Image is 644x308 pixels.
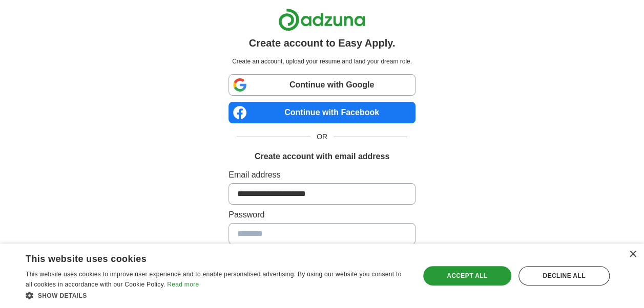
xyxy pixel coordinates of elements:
div: This website uses cookies [26,250,382,265]
h1: Create account with email address [255,150,389,163]
span: OR [310,131,334,142]
div: Show details [26,290,408,300]
label: Email address [228,169,416,181]
div: Decline all [518,266,610,285]
img: Adzuna logo [278,8,365,31]
span: This website uses cookies to improve user experience and to enable personalised advertising. By u... [26,271,401,288]
p: Create an account, upload your resume and land your dream role. [231,57,413,66]
a: Continue with Google [228,74,416,96]
a: Read more, opens a new window [167,281,199,288]
label: Password [228,209,416,221]
span: Show details [38,292,87,299]
div: Close [629,251,636,258]
a: Continue with Facebook [228,102,416,123]
h1: Create account to Easy Apply. [249,35,396,51]
div: Accept all [423,266,511,285]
